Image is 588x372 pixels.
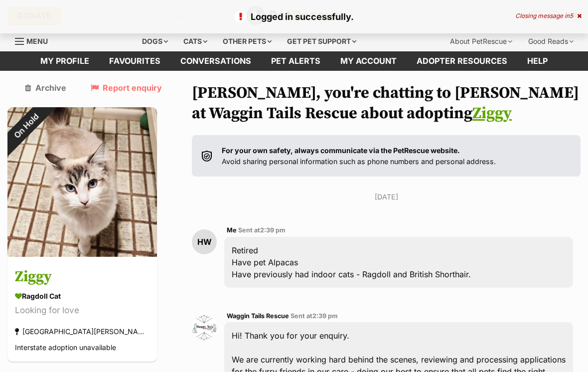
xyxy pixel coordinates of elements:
[312,312,338,320] span: 2:39 pm
[224,237,573,288] div: Retired Have pet Alpacas Have previously had indoor cats - Ragdoll and British Shorthair.
[15,291,149,301] div: Ragdoll Cat
[192,315,217,340] img: Waggin Tails Rescue profile pic
[192,83,581,125] h1: [PERSON_NAME], you're chatting to [PERSON_NAME] at Waggin Tails Rescue about adopting
[222,146,460,155] strong: For your own safety, always communicate via the PetRescue website.
[15,304,149,317] div: Looking for love
[521,31,581,51] div: Good Reads
[99,51,170,71] a: Favourites
[15,325,149,338] div: [GEOGRAPHIC_DATA][PERSON_NAME][GEOGRAPHIC_DATA]
[222,145,496,167] p: Avoid sharing personal information such as phone numbers and personal address.
[7,249,157,259] a: On Hold
[15,31,55,49] a: Menu
[15,343,116,352] span: Interstate adoption unavailable
[280,31,363,51] div: Get pet support
[192,229,217,254] div: HW
[407,51,517,71] a: Adopter resources
[291,312,338,320] span: Sent at
[260,226,286,234] span: 2:39 pm
[192,191,581,202] p: [DATE]
[216,31,279,51] div: Other pets
[7,258,157,362] a: Ziggy Ragdoll Cat Looking for love [GEOGRAPHIC_DATA][PERSON_NAME][GEOGRAPHIC_DATA] Interstate ado...
[15,266,149,288] h3: Ziggy
[443,31,519,51] div: About PetRescue
[227,226,237,234] span: Me
[25,83,66,92] a: Archive
[135,31,175,51] div: Dogs
[330,51,407,71] a: My account
[7,107,157,257] img: Ziggy
[227,312,289,320] span: Waggin Tails Rescue
[261,51,330,71] a: Pet alerts
[517,51,558,71] a: Help
[176,31,214,51] div: Cats
[170,51,261,71] a: conversations
[238,226,286,234] span: Sent at
[30,51,99,71] a: My profile
[472,104,512,124] a: Ziggy
[26,37,48,45] span: Menu
[91,83,162,92] a: Report enquiry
